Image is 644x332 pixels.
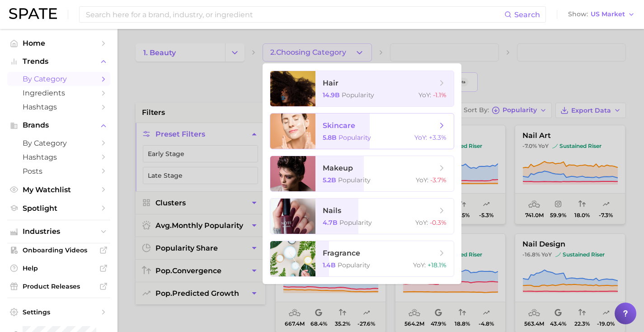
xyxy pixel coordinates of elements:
[338,176,371,184] span: Popularity
[323,121,355,130] span: skincare
[7,183,110,197] a: My Watchlist
[23,308,95,316] span: Settings
[7,201,110,215] a: Spotlight
[7,261,110,275] a: Help
[7,150,110,164] a: Hashtags
[23,167,95,175] span: Posts
[429,133,447,142] span: +3.3%
[85,7,504,22] input: Search here for a brand, industry, or ingredient
[23,282,95,290] span: Product Releases
[591,12,625,17] span: US Market
[418,91,431,99] span: YoY :
[23,57,95,66] span: Trends
[338,261,370,269] span: Popularity
[323,261,336,269] span: 1.4b
[323,249,360,257] span: fragrance
[323,176,336,184] span: 5.2b
[7,280,110,293] a: Product Releases
[23,228,95,236] span: Industries
[416,176,428,184] span: YoY :
[7,55,110,68] button: Trends
[430,176,447,184] span: -3.7%
[342,91,374,99] span: Popularity
[7,164,110,178] a: Posts
[7,36,110,50] a: Home
[433,91,447,99] span: -1.1%
[323,164,353,172] span: makeup
[568,12,588,17] span: Show
[7,100,110,114] a: Hashtags
[7,136,110,150] a: by Category
[23,264,95,272] span: Help
[566,9,637,20] button: ShowUS Market
[23,153,95,161] span: Hashtags
[7,72,110,86] a: by Category
[23,246,95,254] span: Onboarding Videos
[323,206,341,215] span: nails
[23,121,95,129] span: Brands
[323,218,338,227] span: 4.7b
[263,63,461,284] ul: 2.Choosing Category
[23,75,95,83] span: by Category
[415,218,428,227] span: YoY :
[7,86,110,100] a: Ingredients
[428,261,447,269] span: +18.1%
[323,79,338,87] span: hair
[413,261,426,269] span: YoY :
[7,225,110,238] button: Industries
[23,139,95,147] span: by Category
[323,91,340,99] span: 14.9b
[23,185,95,194] span: My Watchlist
[7,119,110,132] button: Brands
[23,103,95,111] span: Hashtags
[514,10,540,19] span: Search
[339,218,372,227] span: Popularity
[7,305,110,319] a: Settings
[323,133,337,142] span: 5.8b
[430,218,447,227] span: -0.3%
[414,133,427,142] span: YoY :
[7,243,110,257] a: Onboarding Videos
[9,8,57,19] img: SPATE
[23,204,95,213] span: Spotlight
[23,89,95,97] span: Ingredients
[338,133,371,142] span: Popularity
[23,39,95,47] span: Home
